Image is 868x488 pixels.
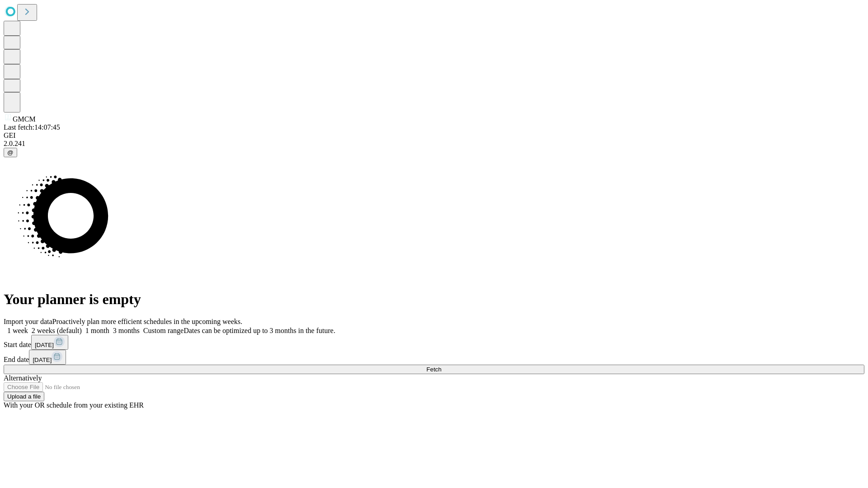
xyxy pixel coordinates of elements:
[7,149,14,156] span: @
[29,350,66,365] button: [DATE]
[4,318,52,325] span: Import your data
[35,342,54,348] span: [DATE]
[4,131,864,140] div: GEI
[4,123,60,131] span: Last fetch: 14:07:45
[143,327,184,334] span: Custom range
[184,327,335,334] span: Dates can be optimized up to 3 months in the future.
[4,374,42,382] span: Alternatively
[4,350,864,365] div: End date
[32,327,82,334] span: 2 weeks (default)
[52,318,242,325] span: Proactively plan more efficient schedules in the upcoming weeks.
[7,327,28,334] span: 1 week
[4,365,864,374] button: Fetch
[13,115,36,123] span: GMCM
[4,291,864,308] h1: Your planner is empty
[426,366,441,373] span: Fetch
[85,327,109,334] span: 1 month
[113,327,140,334] span: 3 months
[4,401,144,409] span: With your OR schedule from your existing EHR
[4,392,44,401] button: Upload a file
[31,335,68,350] button: [DATE]
[4,335,864,350] div: Start date
[4,148,17,157] button: @
[33,357,52,363] span: [DATE]
[4,140,864,148] div: 2.0.241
